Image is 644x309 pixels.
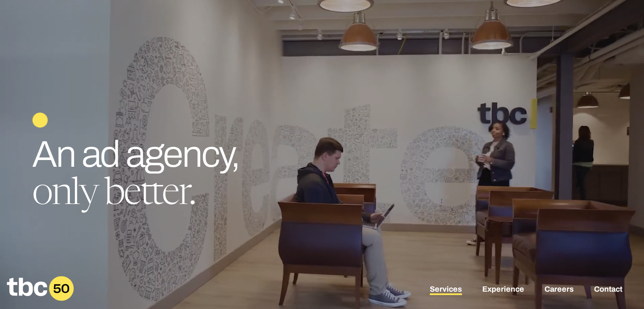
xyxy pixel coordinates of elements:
[7,295,74,304] a: Home
[32,177,195,214] span: only better.
[482,285,524,295] a: Experience
[32,134,239,174] span: An ad agency,
[430,285,462,295] a: Services
[544,285,574,295] a: Careers
[594,285,622,295] a: Contact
